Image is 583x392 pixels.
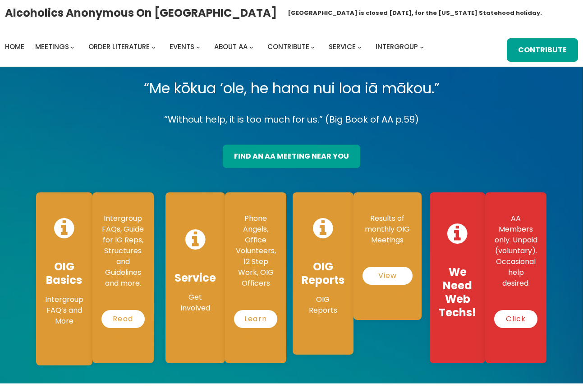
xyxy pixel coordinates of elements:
span: Events [170,42,194,51]
a: View Reports [363,267,413,285]
button: Intergroup submenu [420,45,424,49]
a: Contribute [267,41,309,53]
p: AA Members only. Unpaid (voluntary). Occasional help desired. [494,213,537,289]
a: Meetings [35,41,69,53]
p: “Without help, it is too much for us.” (Big Book of AA p.59) [29,112,554,128]
a: Service [329,41,356,53]
p: “Me kōkua ‘ole, he hana nui loa iā mākou.” [29,76,554,101]
button: Contribute submenu [311,45,315,49]
p: Phone Angels, Office Volunteers, 12 Step Work, OIG Officers [234,213,277,289]
span: About AA [214,42,248,51]
nav: Intergroup [5,41,427,53]
a: Contribute [507,38,578,62]
p: Intergroup FAQ’s and More [45,294,83,327]
h4: Service [174,271,216,285]
a: Intergroup [376,41,418,53]
p: OIG Reports [302,294,344,316]
a: Alcoholics Anonymous on [GEOGRAPHIC_DATA] [5,3,277,23]
a: find an aa meeting near you [223,145,360,168]
a: Home [5,41,24,53]
h4: We Need Web Techs! [439,265,476,319]
span: Meetings [35,42,69,51]
a: Click here [494,310,537,328]
button: About AA submenu [249,45,253,49]
h4: OIG Basics [45,260,83,287]
button: Events submenu [196,45,200,49]
span: Intergroup [376,42,418,51]
p: Results of monthly OIG Meetings [363,213,413,246]
a: About AA [214,41,248,53]
button: Meetings submenu [70,45,74,49]
a: Read More… [101,310,145,328]
span: Contribute [267,42,309,51]
a: Events [170,41,194,53]
button: Order Literature submenu [151,45,156,49]
p: Intergroup FAQs, Guide for IG Reps, Structures and Guidelines and more. [101,213,145,289]
h4: OIG Reports [302,260,344,287]
span: Service [329,42,356,51]
span: Order Literature [88,42,150,51]
a: Learn More… [234,310,277,328]
span: Home [5,42,24,51]
h1: [GEOGRAPHIC_DATA] is closed [DATE], for the [US_STATE] Statehood holiday. [288,9,542,18]
p: Get Involved [174,292,216,314]
button: Service submenu [358,45,362,49]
